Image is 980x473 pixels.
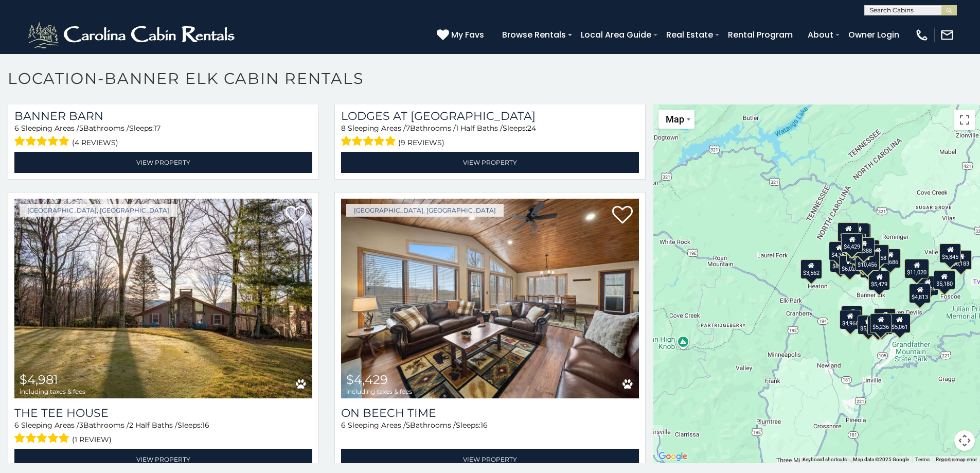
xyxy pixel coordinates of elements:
[954,110,975,130] button: Toggle fullscreen view
[14,199,312,398] a: The Tee House $4,981 including taxes & fees
[842,233,863,253] div: $4,429
[830,253,851,272] div: $8,698
[72,136,118,149] span: (4 reviews)
[905,259,930,278] div: $11,020
[951,250,972,269] div: $6,183
[14,421,19,430] span: 6
[853,457,909,462] span: Map data ©2025 Google
[803,26,839,44] a: About
[286,205,306,226] a: Add to favorites
[915,457,930,462] a: Terms
[666,114,684,125] span: Map
[934,270,955,289] div: $5,180
[14,199,312,398] img: The Tee House
[341,109,639,123] a: Lodges at [GEOGRAPHIC_DATA]
[870,313,892,332] div: $5,236
[346,372,388,387] span: $4,429
[341,199,639,398] a: On Beech Time $4,429 including taxes & fees
[341,420,639,446] div: Sleeping Areas / Bathrooms / Sleeps:
[341,199,639,398] img: On Beech Time
[838,222,860,241] div: $5,135
[20,388,85,395] span: including taxes & fees
[656,450,690,463] img: Google
[20,204,177,217] a: [GEOGRAPHIC_DATA], [GEOGRAPHIC_DATA]
[406,421,410,430] span: 5
[829,241,850,261] div: $4,351
[346,388,412,395] span: including taxes & fees
[869,270,890,290] div: $5,479
[341,421,346,430] span: 6
[341,406,639,420] a: On Beech Time
[154,124,161,133] span: 17
[79,124,83,133] span: 5
[437,28,487,42] a: My Favs
[456,124,503,133] span: 1 Half Baths /
[612,205,633,226] a: Add to favorites
[800,259,822,279] div: $3,562
[406,124,410,133] span: 7
[880,249,901,268] div: $3,686
[910,284,931,303] div: $4,813
[842,306,863,325] div: $3,879
[954,430,975,451] button: Map camera controls
[915,28,929,42] img: phone-regular-white.png
[14,420,312,446] div: Sleeping Areas / Bathrooms / Sleeps:
[527,124,536,133] span: 24
[341,152,639,173] a: View Property
[853,237,875,257] div: $5,388
[875,308,896,328] div: $2,738
[202,421,209,430] span: 16
[497,26,571,44] a: Browse Rentals
[868,316,889,335] div: $6,706
[14,406,312,420] a: The Tee House
[14,123,312,149] div: Sleeping Areas / Bathrooms / Sleeps:
[850,244,872,264] div: $8,583
[576,26,656,44] a: Local Area Guide
[341,124,346,133] span: 8
[398,136,444,149] span: (9 reviews)
[341,109,639,123] h3: Lodges at Eagle Ridge
[341,123,639,149] div: Sleeping Areas / Bathrooms / Sleeps:
[14,449,312,470] a: View Property
[803,456,847,463] button: Keyboard shortcuts
[858,314,879,334] div: $5,095
[855,251,880,270] div: $10,456
[889,313,911,333] div: $5,061
[79,421,83,430] span: 3
[14,152,312,173] a: View Property
[14,109,312,123] a: Banner Barn
[341,449,639,470] a: View Property
[839,255,861,275] div: $6,025
[723,26,798,44] a: Rental Program
[940,28,954,42] img: mail-regular-white.png
[840,309,861,329] div: $4,966
[20,372,58,387] span: $4,981
[936,457,977,462] a: Report a map error
[14,124,19,133] span: 6
[843,26,904,44] a: Owner Login
[480,421,488,430] span: 16
[346,204,504,217] a: [GEOGRAPHIC_DATA], [GEOGRAPHIC_DATA]
[129,421,177,430] span: 2 Half Baths /
[72,433,112,446] span: (1 review)
[867,244,889,264] div: $6,758
[451,28,484,41] span: My Favs
[26,20,239,50] img: White-1-2.png
[656,450,690,463] a: Open this area in Google Maps (opens a new window)
[940,243,961,263] div: $5,845
[658,110,694,129] button: Change map style
[661,26,718,44] a: Real Estate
